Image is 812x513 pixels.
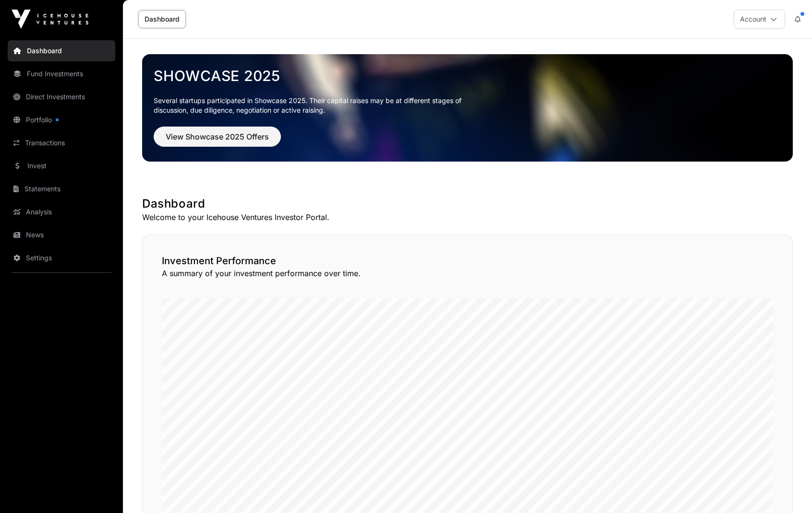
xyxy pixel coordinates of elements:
img: Showcase 2025 [142,54,793,162]
a: Dashboard [8,40,115,61]
a: View Showcase 2025 Offers [154,136,281,146]
a: News [8,224,115,245]
a: Dashboard [138,10,186,28]
img: Icehouse Ventures Logo [12,10,88,29]
button: Account [734,10,785,29]
a: Showcase 2025 [154,67,781,84]
p: Welcome to your Icehouse Ventures Investor Portal. [142,211,793,223]
span: View Showcase 2025 Offers [166,131,269,142]
button: View Showcase 2025 Offers [154,127,281,147]
a: Invest [8,155,115,176]
p: A summary of your investment performance over time. [162,268,773,279]
a: Analysis [8,201,115,222]
iframe: Chat Widget [764,467,812,513]
a: Settings [8,247,115,268]
h1: Dashboard [142,196,793,211]
a: Direct Investments [8,86,115,107]
h2: Investment Performance [162,254,773,268]
a: Portfolio [8,109,115,130]
a: Statements [8,178,115,199]
a: Transactions [8,132,115,153]
p: Several startups participated in Showcase 2025. Their capital raises may be at different stages o... [154,96,476,115]
a: Fund Investments [8,63,115,84]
